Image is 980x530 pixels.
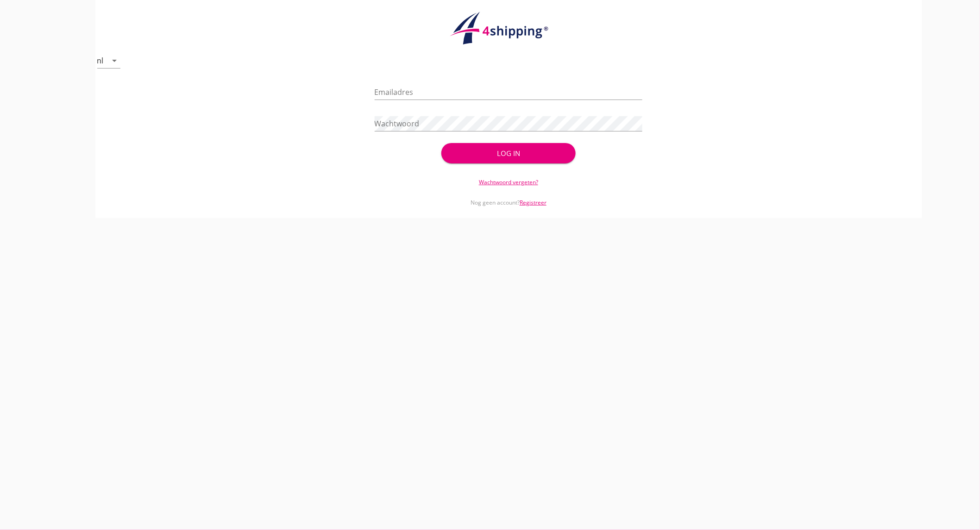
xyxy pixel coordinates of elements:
[97,56,104,65] div: nl
[441,143,575,163] button: Log in
[109,55,120,66] i: arrow_drop_down
[375,85,643,100] input: Emailadres
[520,199,547,206] a: Registreer
[375,187,643,207] div: Nog geen account?
[479,178,538,186] a: Wachtwoord vergeten?
[448,11,569,45] img: logo.1f945f1d.svg
[456,148,560,159] div: Log in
